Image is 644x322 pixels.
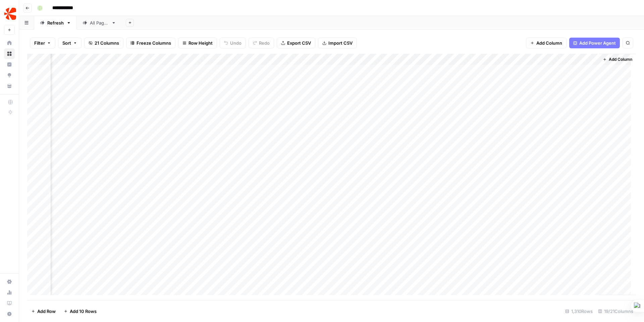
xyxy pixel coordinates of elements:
button: Add Column [600,55,635,64]
span: 21 Columns [95,40,119,46]
a: Settings [4,276,15,287]
span: Filter [34,40,45,46]
span: Export CSV [287,40,311,46]
a: All Pages [77,16,122,30]
button: 21 Columns [84,38,123,48]
span: Add Power Agent [579,40,616,46]
button: Row Height [178,38,217,48]
button: Sort [58,38,82,48]
button: Add Power Agent [569,38,620,48]
div: 1,310 Rows [562,306,595,317]
div: 19/21 Columns [595,306,636,317]
button: Undo [220,38,246,48]
button: Help + Support [4,309,15,319]
span: Freeze Columns [137,40,171,46]
span: Add Row [37,308,56,315]
button: Add Column [526,38,567,48]
a: Usage [4,287,15,298]
a: Opportunities [4,70,15,81]
a: Browse [4,48,15,59]
a: Home [4,38,15,48]
button: Filter [30,38,55,48]
span: Row Height [189,40,213,46]
span: Add 10 Rows [70,308,97,315]
button: Freeze Columns [126,38,175,48]
span: Sort [62,40,71,46]
button: Export CSV [277,38,315,48]
a: Refresh [34,16,77,30]
button: Add Row [27,306,60,317]
button: Workspace: ChargebeeOps [4,5,15,22]
span: Import CSV [328,40,353,46]
button: Import CSV [318,38,357,48]
button: Add 10 Rows [60,306,101,317]
div: Refresh [47,19,64,26]
span: Add Column [536,40,562,46]
span: Undo [230,40,241,46]
span: Redo [259,40,270,46]
span: Add Column [609,56,632,62]
a: Learning Hub [4,298,15,309]
a: Your Data [4,81,15,91]
img: ChargebeeOps Logo [4,8,16,20]
a: Insights [4,59,15,70]
div: All Pages [90,19,109,26]
button: Redo [249,38,274,48]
